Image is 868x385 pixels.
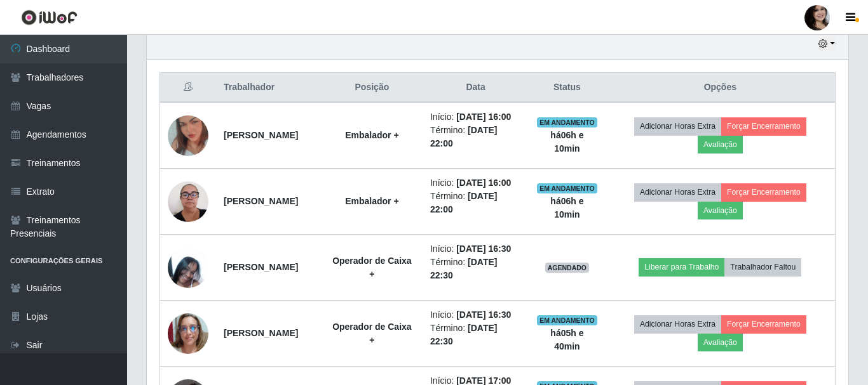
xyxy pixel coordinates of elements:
[224,328,298,338] strong: [PERSON_NAME]
[550,196,583,219] strong: há 06 h e 10 min
[639,258,724,276] button: Liberar para Trabalho
[430,190,521,216] li: Término:
[345,130,398,140] strong: Embalador +
[634,315,721,333] button: Adicionar Horas Extra
[456,244,511,254] time: [DATE] 16:30
[430,124,521,150] li: Término:
[550,328,583,351] strong: há 05 h e 40 min
[168,174,208,228] img: 1756344259057.jpeg
[168,240,208,294] img: 1694631662259.jpeg
[168,100,208,172] img: 1699494731109.jpeg
[423,73,529,103] th: Data
[216,73,322,103] th: Trabalhador
[606,73,836,103] th: Opções
[322,73,423,103] th: Posição
[721,117,806,135] button: Forçar Encerramento
[332,256,412,279] strong: Operador de Caixa +
[721,183,806,201] button: Forçar Encerramento
[430,242,521,256] li: Início:
[224,196,298,206] strong: [PERSON_NAME]
[698,136,743,153] button: Avaliação
[537,315,597,325] span: EM ANDAMENTO
[456,178,511,188] time: [DATE] 16:00
[456,112,511,122] time: [DATE] 16:00
[430,110,521,124] li: Início:
[698,334,743,351] button: Avaliação
[634,117,721,135] button: Adicionar Horas Extra
[550,130,583,153] strong: há 06 h e 10 min
[721,315,806,333] button: Forçar Encerramento
[724,258,801,276] button: Trabalhador Faltou
[430,176,521,190] li: Início:
[698,202,743,219] button: Avaliação
[332,322,412,345] strong: Operador de Caixa +
[224,130,298,140] strong: [PERSON_NAME]
[430,322,521,348] li: Término:
[224,262,298,272] strong: [PERSON_NAME]
[537,117,597,127] span: EM ANDAMENTO
[634,183,721,201] button: Adicionar Horas Extra
[545,263,590,273] span: AGENDADO
[430,256,521,282] li: Término:
[529,73,605,103] th: Status
[168,313,208,354] img: 1734315233466.jpeg
[21,10,78,25] img: CoreUI Logo
[345,196,398,206] strong: Embalador +
[430,308,521,322] li: Início:
[456,310,511,320] time: [DATE] 16:30
[537,183,597,193] span: EM ANDAMENTO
